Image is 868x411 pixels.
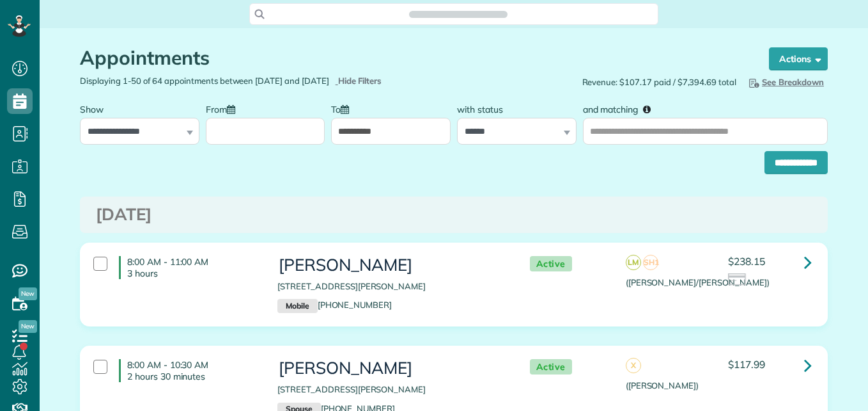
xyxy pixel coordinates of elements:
[127,268,258,279] p: 3 hours
[277,299,317,313] small: Mobile
[582,76,736,88] span: Revenue: $107.17 paid / $7,394.69 total
[336,76,382,86] a: Hide Filters
[422,8,494,20] span: Search ZenMaid…
[119,359,258,382] h4: 8:00 AM - 10:30 AM
[530,359,572,375] span: Active
[626,380,699,391] span: ([PERSON_NAME])
[206,97,242,120] label: From
[277,280,504,293] p: [STREET_ADDRESS][PERSON_NAME]
[643,255,658,270] span: SH1
[728,273,747,287] img: icon_credit_card_neutral-3d9a980bd25ce6dbb0f2033d7200983694762465c175678fcbc2d8f4bc43548e.png
[626,277,770,287] span: ([PERSON_NAME]/[PERSON_NAME])
[583,97,660,120] label: and matching
[530,256,572,272] span: Active
[728,255,765,268] span: $238.15
[747,77,824,87] span: See Breakdown
[626,255,641,270] span: LM
[19,287,37,300] span: New
[80,47,745,68] h1: Appointments
[277,256,504,275] h3: [PERSON_NAME]
[127,371,258,382] p: 2 hours 30 minutes
[338,75,382,87] span: Hide Filters
[277,383,504,396] p: [STREET_ADDRESS][PERSON_NAME]
[96,205,812,224] h3: [DATE]
[743,75,828,89] button: See Breakdown
[70,75,454,87] div: Displaying 1-50 of 64 appointments between [DATE] and [DATE]
[769,47,828,70] button: Actions
[277,359,504,378] h3: [PERSON_NAME]
[19,320,37,333] span: New
[277,300,392,310] a: Mobile[PHONE_NUMBER]
[728,358,765,371] span: $117.99
[626,358,641,373] span: X
[331,97,355,120] label: To
[119,256,258,279] h4: 8:00 AM - 11:00 AM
